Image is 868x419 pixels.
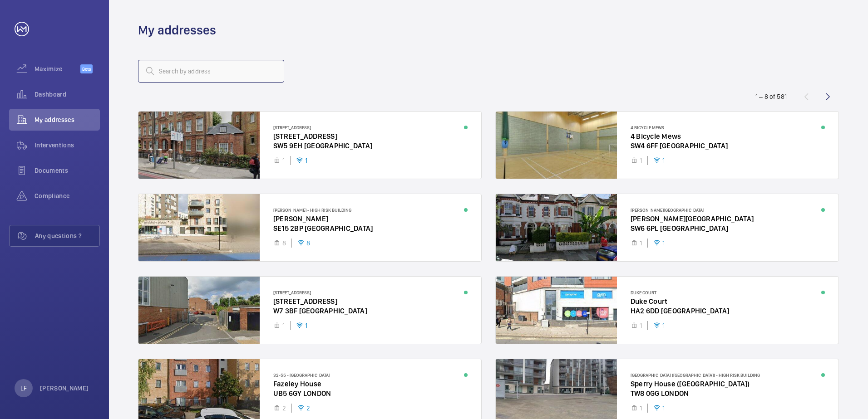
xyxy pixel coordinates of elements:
span: Compliance [35,191,100,200]
span: Any questions ? [35,231,99,240]
span: Maximize [35,64,80,73]
span: My addresses [35,115,100,124]
span: Documents [35,166,100,175]
span: Dashboard [35,90,100,99]
h1: My addresses [138,22,216,39]
p: [PERSON_NAME] [40,384,89,393]
div: 1 – 8 of 581 [755,92,787,101]
p: LF [20,384,27,393]
span: Interventions [35,141,100,150]
span: Beta [80,64,93,73]
input: Search by address [138,60,284,83]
